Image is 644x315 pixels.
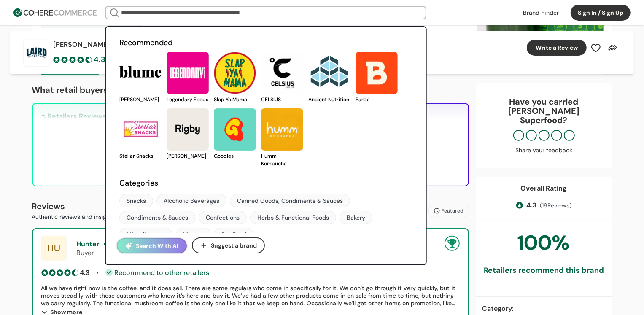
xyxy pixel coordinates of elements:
h2: Categories [119,178,413,189]
p: [PERSON_NAME] Superfood ? [484,106,604,125]
div: Share your feedback [484,146,604,155]
p: What retail buyers are saying about this brand [32,83,469,96]
a: Bakery [340,211,372,224]
div: Bakery [347,213,365,222]
a: Snacks [119,194,153,207]
a: Miscellaneous [119,228,172,241]
button: Search With AI [117,238,187,253]
div: Condiments & Sauces [127,213,188,222]
a: Canned Goods, Condiments & Sauces [230,194,350,207]
div: Retailers recommend this brand [484,265,604,276]
div: Have you carried [484,97,604,125]
a: Liquors [176,228,211,241]
button: Sign In / Sign Up [571,5,631,21]
div: 4.3 [80,268,90,277]
div: Miscellaneous [127,230,165,239]
div: Herbs & Functional Foods [257,213,329,222]
div: Snacks [127,197,146,205]
span: ( 18 Reviews) [540,201,571,210]
div: Pet Food [221,230,246,239]
span: • [97,269,99,277]
div: Liquors [183,230,204,239]
span: 4.3 [526,200,536,210]
div: Buyer [77,248,434,257]
button: Suggest a brand [192,237,265,253]
div: Confections [206,213,240,222]
div: Alcoholic Beverages [164,197,219,205]
div: 100 % [518,228,570,258]
img: Cohere Logo [13,8,97,17]
a: Herbs & Functional Foods [250,211,336,224]
div: All we have right now is the coffee, and it does sell. There are some regulars who come in specif... [41,284,460,307]
a: Alcoholic Beverages [156,194,226,207]
a: Pet Food [214,228,253,241]
p: Authentic reviews and insights from verified retailers [32,213,175,221]
div: Canned Goods, Condiments & Sauces [237,197,343,205]
a: Confections [199,211,247,224]
div: Category : [482,304,606,314]
span: Featured [442,207,464,215]
span: Hunter [77,240,100,248]
div: Overall Rating [521,183,567,194]
h2: Recommended [119,37,413,48]
div: Recommend to other retailers [105,269,210,276]
b: Reviews [32,201,65,212]
a: Condiments & Sauces [119,211,195,224]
